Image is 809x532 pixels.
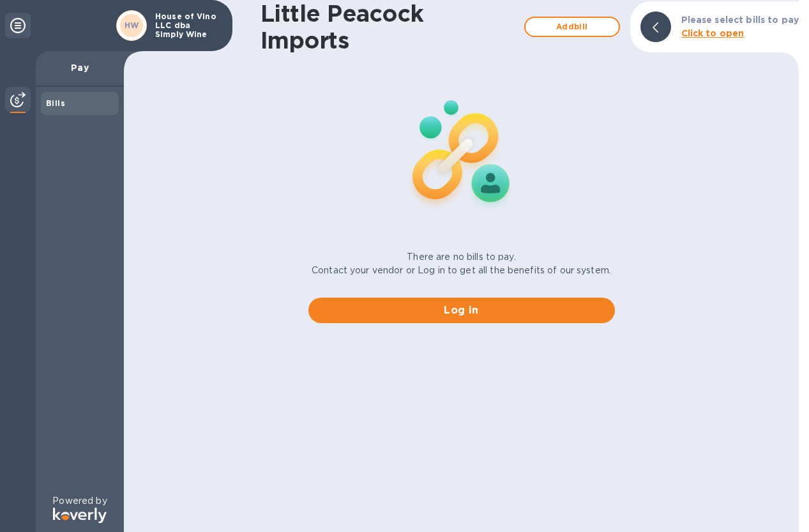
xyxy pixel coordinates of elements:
[308,298,615,323] button: Log in
[524,17,620,37] button: Addbill
[681,28,745,38] b: Click to open
[46,98,65,108] b: Bills
[53,508,107,523] img: Logo
[52,494,107,508] p: Powered by
[536,19,609,34] span: Add bill
[681,15,799,25] b: Please select bills to pay
[125,20,139,30] b: HW
[319,303,605,318] span: Log in
[312,250,611,277] p: There are no bills to pay. Contact your vendor or Log in to get all the benefits of our system.
[46,61,114,74] p: Pay
[155,12,219,39] p: House of Vino LLC dba Simply Wine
